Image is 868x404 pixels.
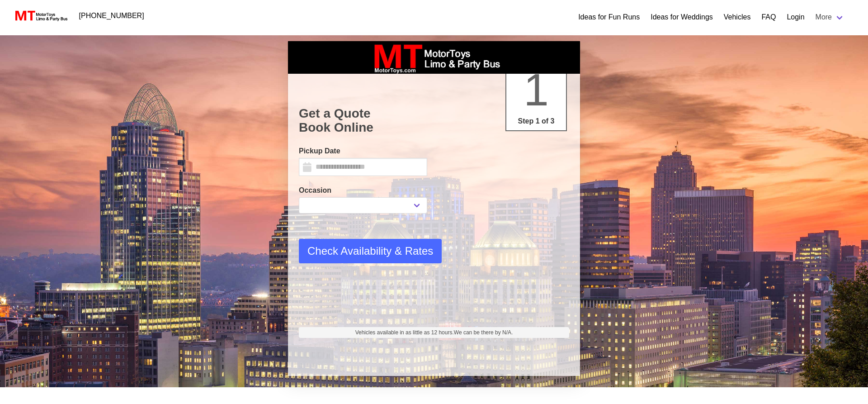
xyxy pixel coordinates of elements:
span: 1 [524,64,549,115]
a: Ideas for Weddings [651,12,713,23]
img: MotorToys Logo [13,10,68,22]
span: Vehicles available in as little as 12 hours. [355,328,513,337]
h1: Get a Quote Book Online [299,106,569,135]
img: box_logo_brand.jpeg [366,41,502,74]
a: Ideas for Fun Runs [578,12,640,23]
a: Vehicles [724,12,751,23]
span: We can be there by N/A. [454,329,513,336]
label: Occasion [299,185,427,196]
a: Login [787,12,804,23]
span: Check Availability & Rates [307,243,433,259]
button: Check Availability & Rates [299,239,442,263]
p: Step 1 of 3 [510,116,562,127]
a: FAQ [761,12,776,23]
a: [PHONE_NUMBER] [74,7,150,25]
a: More [810,8,850,26]
label: Pickup Date [299,146,427,157]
